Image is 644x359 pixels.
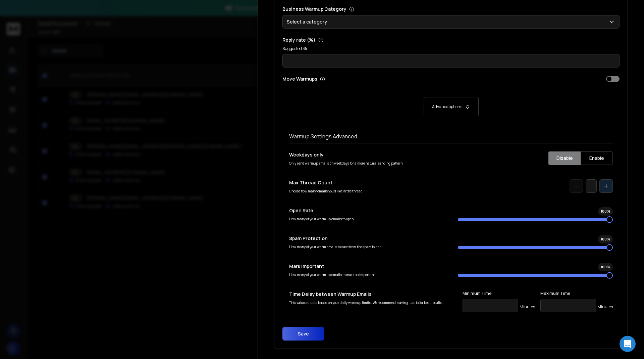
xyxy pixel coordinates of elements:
p: Minutes [520,304,535,310]
p: Choose how many emails you'd like in the thread [289,189,444,194]
p: Business Warmup Category [282,6,620,12]
p: Open Rate [289,207,444,214]
p: Move Warmups [282,76,449,82]
label: Minimum Time [463,291,535,296]
p: Mark Important [289,263,444,270]
p: This value adjusts based on your daily warmup limits. We recommend leaving it as is for best resu... [289,300,460,305]
p: Minutes [597,304,613,310]
label: Maximum Time [540,291,613,296]
button: Save [282,327,324,341]
p: Max Thread Count [289,179,444,186]
button: Disable [548,151,581,165]
p: Spam Protection [289,235,444,242]
p: Time Delay between Warmup Emails [289,291,460,298]
div: 100 % [598,235,613,243]
button: Enable [581,151,613,165]
p: Advance options [432,104,462,109]
p: Select a category [287,18,330,25]
div: 100 % [598,207,613,216]
p: Weekdays only [289,151,444,158]
div: Open Intercom Messenger [620,336,636,352]
h1: Warmup Settings Advanced [289,132,613,140]
p: How many of your warm up emails to open [289,217,444,222]
p: Suggested 35 [282,46,620,51]
button: Advance options [289,97,613,116]
p: Reply rate (%) [282,37,620,43]
p: How many of your warm up emails to mark as important [289,272,444,277]
p: How many of your warm emails to save from the spam folder [289,244,444,250]
div: 100 % [598,263,613,271]
p: Only send warmup emails on weekdays for a more natural sending pattern [289,161,444,166]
